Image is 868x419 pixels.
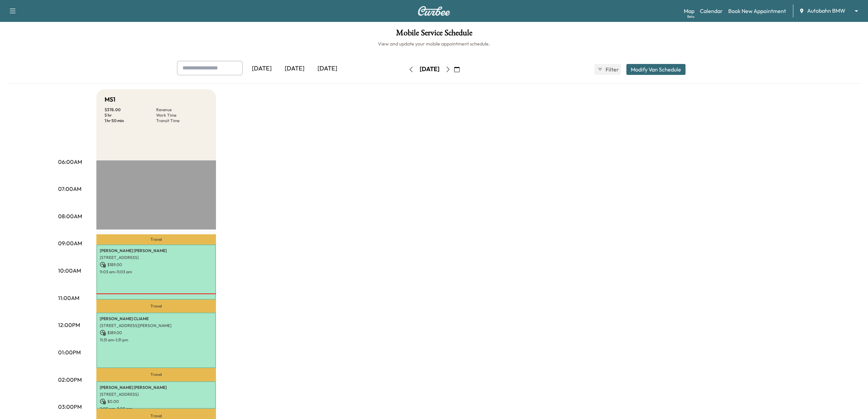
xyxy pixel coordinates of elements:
[606,65,618,74] span: Filter
[100,392,213,397] p: [STREET_ADDRESS]
[100,406,213,411] p: 2:00 pm - 3:00 pm
[58,403,82,411] p: 03:00PM
[418,6,450,16] img: Curbee Logo
[420,65,439,74] div: [DATE]
[7,29,861,40] h1: Mobile Service Schedule
[807,7,845,15] span: Autobahn BMW
[58,348,81,356] p: 01:00PM
[594,64,621,75] button: Filter
[58,266,81,275] p: 10:00AM
[278,61,311,77] div: [DATE]
[100,385,213,390] p: [PERSON_NAME] [PERSON_NAME]
[100,255,213,260] p: [STREET_ADDRESS]
[58,294,79,302] p: 11:00AM
[311,61,344,77] div: [DATE]
[58,185,81,193] p: 07:00AM
[7,40,861,47] h6: View and update your mobile appointment schedule.
[58,239,82,247] p: 09:00AM
[156,107,208,113] p: Revenue
[700,7,723,15] a: Calendar
[96,368,216,381] p: Travel
[58,321,80,329] p: 12:00PM
[105,118,156,123] p: 1 hr 50 min
[100,330,213,336] p: $ 189.00
[156,118,208,123] p: Transit Time
[100,262,213,268] p: $ 189.00
[100,316,213,322] p: [PERSON_NAME] CLIAME
[105,107,156,113] p: $ 378.00
[100,269,213,275] p: 9:03 am - 11:03 am
[96,234,216,245] p: Travel
[684,7,694,15] a: MapBeta
[105,95,116,104] h5: MS1
[100,337,213,343] p: 11:31 am - 1:31 pm
[100,323,213,328] p: [STREET_ADDRESS][PERSON_NAME]
[626,64,686,75] button: Modify Van Schedule
[58,212,82,220] p: 08:00AM
[58,376,82,384] p: 02:00PM
[156,113,208,118] p: Work Time
[96,300,216,313] p: Travel
[245,61,278,77] div: [DATE]
[100,398,213,405] p: $ 0.00
[105,113,156,118] p: 5 hr
[100,248,213,253] p: [PERSON_NAME] [PERSON_NAME]
[728,7,786,15] a: Book New Appointment
[58,158,82,166] p: 06:00AM
[687,14,694,19] div: Beta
